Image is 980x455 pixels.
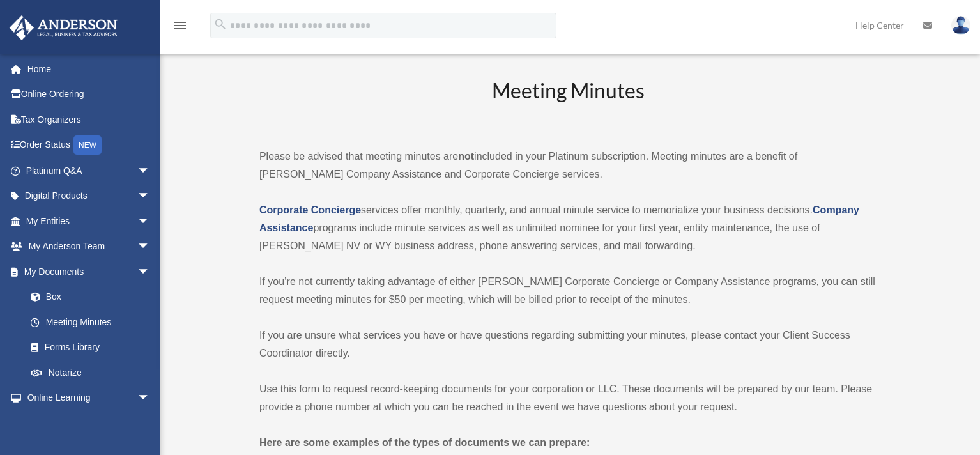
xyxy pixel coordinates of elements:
[9,132,169,158] a: Order StatusNEW
[18,309,163,335] a: Meeting Minutes
[259,327,877,362] p: If you are unsure what services you have or have questions regarding submitting your minutes, ple...
[137,385,163,412] span: arrow_drop_down
[137,208,163,235] span: arrow_drop_down
[137,410,163,436] span: arrow_drop_down
[9,82,169,107] a: Online Ordering
[9,107,169,132] a: Tax Organizers
[9,56,169,82] a: Home
[9,410,169,436] a: Billingarrow_drop_down
[259,437,590,448] strong: Here are some examples of the types of documents we can prepare:
[6,15,121,40] img: Anderson Advisors Platinum Portal
[259,380,877,416] p: Use this form to request record-keeping documents for your corporation or LLC. These documents wi...
[172,22,188,33] a: menu
[137,259,163,285] span: arrow_drop_down
[9,158,169,183] a: Platinum Q&Aarrow_drop_down
[259,201,877,255] p: services offer monthly, quarterly, and annual minute service to memorialize your business decisio...
[137,234,163,260] span: arrow_drop_down
[137,183,163,210] span: arrow_drop_down
[172,18,188,33] i: menu
[137,158,163,184] span: arrow_drop_down
[18,284,169,310] a: Box
[259,204,859,233] a: Company Assistance
[213,17,227,31] i: search
[9,208,169,234] a: My Entitiesarrow_drop_down
[458,151,474,162] strong: not
[259,148,877,183] p: Please be advised that meeting minutes are included in your Platinum subscription. Meeting minute...
[951,16,970,35] img: User Pic
[259,204,361,215] a: Corporate Concierge
[9,183,169,209] a: Digital Productsarrow_drop_down
[259,273,877,309] p: If you’re not currently taking advantage of either [PERSON_NAME] Corporate Concierge or Company A...
[9,234,169,259] a: My Anderson Teamarrow_drop_down
[73,135,102,155] div: NEW
[259,77,877,130] h2: Meeting Minutes
[9,259,169,284] a: My Documentsarrow_drop_down
[18,335,169,360] a: Forms Library
[18,360,169,385] a: Notarize
[9,385,169,411] a: Online Learningarrow_drop_down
